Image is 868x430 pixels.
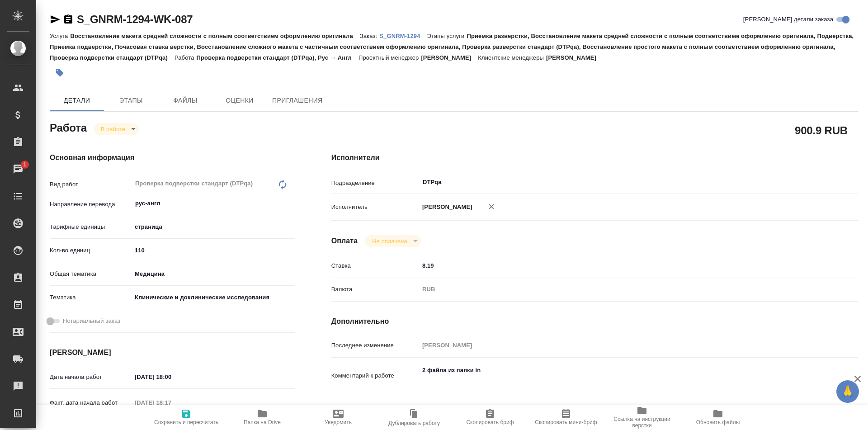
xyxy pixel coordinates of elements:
p: Проектный менеджер [359,54,421,61]
button: Скопировать ссылку для ЯМессенджера [50,14,61,25]
p: Клиентские менеджеры [478,54,546,61]
button: В работе [98,125,128,133]
span: Скопировать бриф [466,419,514,425]
button: Уведомить [300,405,376,430]
button: Дублировать работу [376,405,452,430]
span: Файлы [164,95,207,106]
span: Скопировать мини-бриф [535,419,597,425]
p: Ставка [331,261,419,270]
p: Восстановление макета средней сложности с полным соответствием оформлению оригинала [70,33,359,39]
button: Open [290,203,292,204]
div: В работе [94,123,139,135]
p: Услуга [50,33,70,39]
p: Последнее изменение [331,341,419,350]
span: [PERSON_NAME] детали заказа [743,15,833,24]
input: ✎ Введи что-нибудь [132,244,295,257]
span: Приглашения [272,95,323,106]
div: RUB [419,282,814,297]
p: Вид работ [50,180,132,189]
h4: [PERSON_NAME] [50,347,295,358]
span: Детали [55,95,99,106]
div: Клинические и доклинические исследования [132,290,295,305]
p: Дата начала работ [50,373,132,382]
span: 🙏 [840,382,855,401]
p: [PERSON_NAME] [419,203,472,212]
span: Уведомить [325,419,352,425]
p: [PERSON_NAME] [546,54,603,61]
p: Направление перевода [50,200,132,209]
span: Этапы [109,95,153,106]
p: Факт. дата начала работ [50,398,132,407]
span: Ссылка на инструкции верстки [609,416,675,429]
p: Тематика [50,293,132,302]
p: Валюта [331,285,419,294]
input: ✎ Введи что-нибудь [132,370,211,383]
button: Удалить исполнителя [481,197,501,217]
input: Пустое поле [132,396,211,409]
a: S_GNRM-1294 [379,32,427,39]
a: S_GNRM-1294-WK-087 [77,13,193,25]
p: Исполнитель [331,203,419,212]
p: Проверка подверстки стандарт (DTPqa), Рус → Англ [197,54,359,61]
div: Медицина [132,266,295,282]
span: Сохранить и пересчитать [154,419,218,425]
p: [PERSON_NAME] [421,54,478,61]
p: Комментарий к работе [331,371,419,380]
p: Общая тематика [50,269,132,279]
span: Обновить файлы [696,419,740,425]
p: Заказ: [360,33,379,39]
h4: Оплата [331,236,358,246]
p: Кол-во единиц [50,246,132,255]
span: Нотариальный заказ [63,317,120,326]
button: Скопировать бриф [452,405,528,430]
h2: Работа [50,119,87,135]
button: Сохранить и пересчитать [148,405,224,430]
p: Работа [175,54,197,61]
a: 1 [2,158,34,180]
h4: Основная информация [50,152,295,163]
button: Обновить файлы [680,405,756,430]
h4: Исполнители [331,152,858,163]
span: 1 [18,160,32,169]
p: Этапы услуги [427,33,467,39]
p: Приемка разверстки, Восстановление макета средней сложности с полным соответствием оформлению ори... [50,33,854,61]
button: Open [809,181,811,183]
div: страница [132,219,295,235]
button: Папка на Drive [224,405,300,430]
button: Не оплачена [369,237,410,245]
input: Пустое поле [419,339,814,352]
input: ✎ Введи что-нибудь [419,259,814,272]
button: Ссылка на инструкции верстки [604,405,680,430]
button: Скопировать мини-бриф [528,405,604,430]
h2: 900.9 RUB [795,123,848,138]
button: Добавить тэг [50,63,70,83]
p: Подразделение [331,179,419,188]
h4: Дополнительно [331,316,858,327]
button: Скопировать ссылку [63,14,74,25]
p: Путь на drive [331,403,419,412]
textarea: /Clients/Generium/Orders/S_GNRM-1294/DTP/S_GNRM-1294-WK-087 [419,399,814,415]
p: S_GNRM-1294 [379,33,427,39]
p: Тарифные единицы [50,222,132,232]
div: В работе [365,235,420,247]
span: Оценки [218,95,261,106]
span: Папка на Drive [244,419,281,425]
textarea: 2 файла из папки in [419,363,814,387]
span: Дублировать работу [388,420,440,426]
button: 🙏 [836,380,859,403]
